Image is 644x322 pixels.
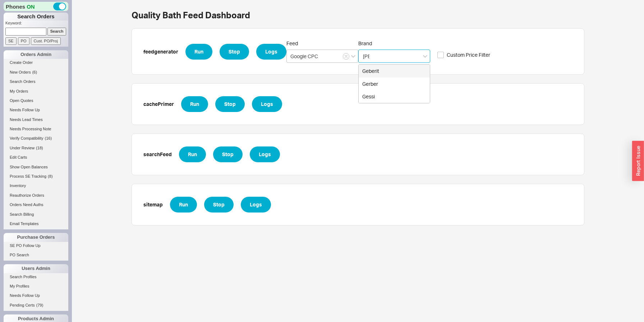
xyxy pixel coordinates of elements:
span: Run [179,200,188,209]
a: Needs Follow Up [4,292,68,299]
button: Logs [241,197,271,213]
span: Logs [265,47,277,56]
svg: open menu [351,55,355,58]
span: Custom Price Filter [447,51,490,59]
button: Logs [252,96,282,112]
span: Stop [229,47,240,56]
button: Stop [204,197,234,213]
b: sitemap [143,201,163,208]
p: Keyword: [5,20,68,28]
div: Gessi [359,90,430,103]
div: Purchase Orders [4,233,68,242]
a: Open Quotes [4,97,68,104]
a: Search Profiles [4,273,68,281]
span: Needs Processing Note [10,127,51,131]
span: Run [194,47,203,56]
a: PO Search [4,251,68,259]
span: ( 18 ) [36,146,43,150]
a: My Profiles [4,283,68,290]
div: Gerber [359,78,430,90]
a: Show Open Balances [4,163,68,171]
span: Run [188,150,197,159]
button: Stop [213,146,243,162]
span: Under Review [10,146,34,150]
a: My Orders [4,88,68,95]
span: Verify Compatibility [10,136,43,140]
a: Needs Processing Note [4,125,68,133]
span: Feed [286,40,298,46]
a: Edit Carts [4,154,68,161]
a: Inventory [4,182,68,190]
span: Logs [259,150,271,159]
input: Cust. PO/Proj [31,37,61,45]
span: Stop [224,100,236,108]
a: Search Billing [4,211,68,218]
a: Create Order [4,59,68,66]
span: Needs Follow Up [10,293,40,298]
span: Brand [358,40,372,46]
div: Geberit [359,65,430,78]
a: Process SE Tracking(8) [4,173,68,180]
h1: Quality Bath Feed Dashboard [132,11,250,19]
span: Logs [250,200,262,209]
span: Process SE Tracking [10,174,46,178]
b: searchFeed [143,151,172,158]
button: Stop [215,96,245,112]
input: PO [18,37,29,45]
span: ( 16 ) [45,136,52,140]
input: Select Feed [286,50,358,63]
a: Email Templates [4,220,68,228]
a: Under Review(18) [4,144,68,152]
button: Logs [250,146,280,162]
div: Users Admin [4,264,68,273]
a: New Orders(6) [4,69,68,76]
div: Orders Admin [4,50,68,59]
span: Logs [261,100,273,108]
span: ( 6 ) [32,70,37,74]
div: Phones [4,2,68,11]
button: Logs [256,44,286,60]
h1: Search Orders [4,13,68,20]
a: Orders Need Auths [4,201,68,209]
button: Run [179,146,206,162]
a: Needs Lead Times [4,116,68,123]
a: SE PO Follow Up [4,242,68,249]
span: Stop [213,200,225,209]
span: Run [190,100,199,108]
b: cachePrimer [143,101,174,108]
input: SE [5,37,17,45]
span: Pending Certs [10,303,35,307]
a: Reauthorize Orders [4,192,68,199]
a: Verify Compatibility(16) [4,135,68,142]
span: New Orders [10,70,31,74]
span: Needs Follow Up [10,108,40,112]
a: Pending Certs(79) [4,302,68,309]
button: Run [185,44,212,60]
a: Needs Follow Up [4,106,68,114]
input: Brand [362,52,370,60]
button: Stop [220,44,249,60]
span: ( 8 ) [48,174,52,178]
input: Search [47,28,66,35]
button: Run [181,96,208,112]
a: Search Orders [4,78,68,85]
button: Run [170,197,197,213]
span: ( 79 ) [36,303,43,307]
span: ON [27,3,35,10]
span: Stop [222,150,234,159]
input: Custom Price Filter [437,52,444,58]
b: feedgenerator [143,48,178,55]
